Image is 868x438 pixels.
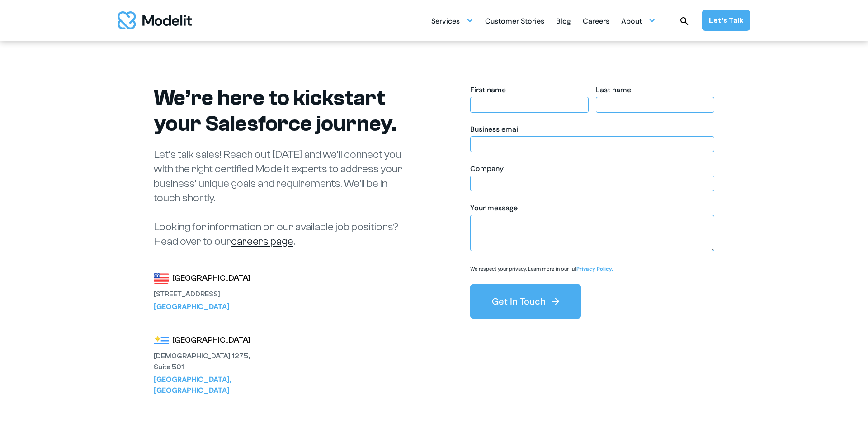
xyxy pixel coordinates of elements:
[470,266,613,272] p: We respect your privacy. Learn more in our full
[154,374,253,396] div: [GEOGRAPHIC_DATA], [GEOGRAPHIC_DATA]
[550,296,561,307] img: arrow right
[118,11,192,29] img: modelit logo
[118,11,192,29] a: home
[583,13,609,31] div: Careers
[172,272,250,285] div: [GEOGRAPHIC_DATA]
[231,235,293,248] a: careers page
[431,13,460,31] div: Services
[583,12,609,29] a: Careers
[154,85,407,137] h1: We’re here to kickstart your Salesforce journey.
[154,148,407,249] p: Let’s talk sales! Reach out [DATE] and we’ll connect you with the right certified Modelit experts...
[556,13,571,31] div: Blog
[154,289,253,300] div: [STREET_ADDRESS]
[154,301,253,312] div: [GEOGRAPHIC_DATA]
[621,12,656,29] div: About
[621,13,642,31] div: About
[485,12,544,29] a: Customer Stories
[492,295,546,308] div: Get In Touch
[470,284,581,319] button: Get In Touch
[485,13,544,31] div: Customer Stories
[154,351,253,372] div: [DEMOGRAPHIC_DATA] 1275, Suite 501
[709,15,743,25] div: Let’s Talk
[470,85,589,95] div: First name
[470,164,714,174] div: Company
[556,12,571,29] a: Blog
[702,10,750,31] a: Let’s Talk
[172,334,250,347] div: [GEOGRAPHIC_DATA]
[470,203,714,213] div: Your message
[576,266,613,272] a: Privacy Policy.
[596,85,714,95] div: Last name
[470,124,714,134] div: Business email
[431,12,473,29] div: Services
